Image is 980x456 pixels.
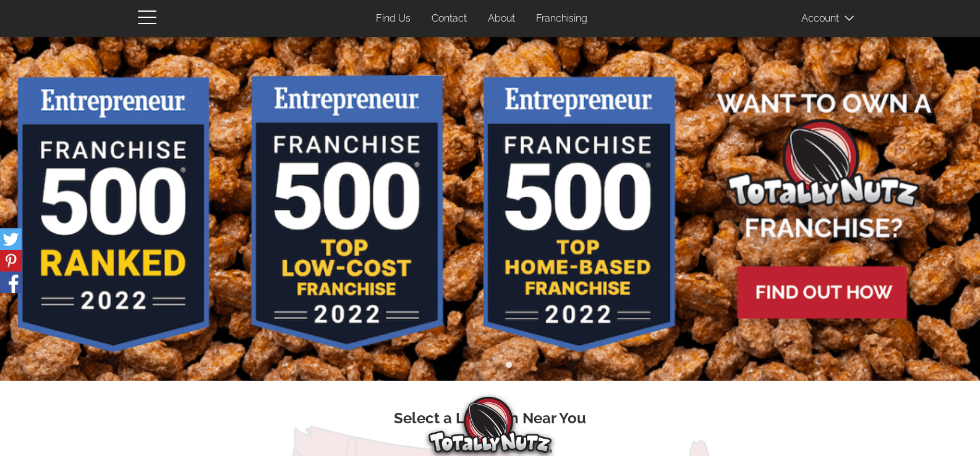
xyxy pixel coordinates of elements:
button: 3 of 3 [503,359,515,371]
button: 2 of 3 [484,359,496,371]
a: Contact [422,7,476,31]
a: About [479,7,524,31]
a: Franchising [527,7,597,31]
img: Totally Nutz Logo [428,397,552,453]
a: Find Us [367,7,420,31]
h3: Select a Location Near You [147,410,833,426]
button: 1 of 3 [466,359,478,371]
